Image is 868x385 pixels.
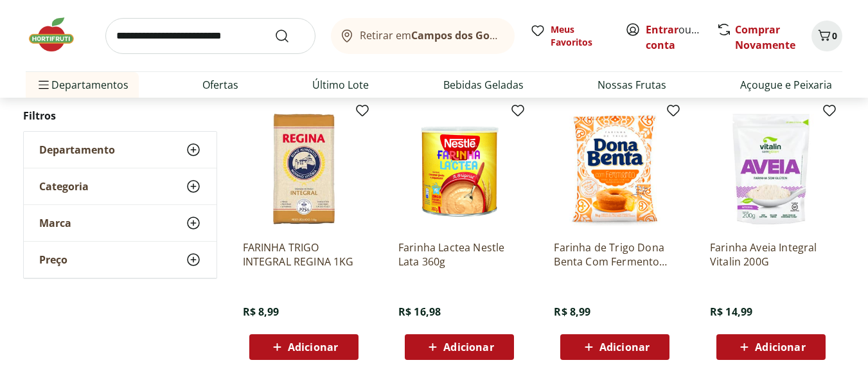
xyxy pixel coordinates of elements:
span: Adicionar [288,342,338,352]
a: Farinha Aveia Integral Vitalin 200G [710,240,832,269]
span: Departamentos [36,69,128,100]
button: Retirar emCampos dos Goytacazes/[GEOGRAPHIC_DATA] [331,18,515,54]
button: Submit Search [274,28,305,44]
a: Açougue e Peixaria [740,77,832,93]
span: ou [646,22,703,53]
button: Preço [24,242,217,278]
a: Ofertas [202,77,238,93]
span: Marca [39,217,71,229]
span: Preço [39,253,67,266]
button: Adicionar [405,334,514,360]
img: Farinha Lactea Nestle Lata 360g [398,108,520,230]
a: Meus Favoritos [530,23,610,49]
a: Criar conta [646,22,716,52]
a: Entrar [646,22,678,37]
span: 0 [832,30,837,42]
button: Adicionar [560,334,669,360]
span: R$ 8,99 [554,305,590,319]
a: Farinha Lactea Nestle Lata 360g [398,240,520,269]
img: Farinha de Trigo Dona Benta Com Fermento 1Kg [554,108,676,230]
span: Adicionar [755,342,805,352]
button: Adicionar [249,334,359,360]
b: Campos dos Goytacazes/[GEOGRAPHIC_DATA] [411,28,644,42]
button: Marca [24,205,217,241]
button: Menu [36,69,51,100]
span: Adicionar [599,342,650,352]
img: Farinha Aveia Integral Vitalin 200G [710,108,832,230]
button: Adicionar [716,334,826,360]
span: Adicionar [443,342,493,352]
span: Meus Favoritos [551,23,610,49]
button: Carrinho [811,21,842,51]
a: Bebidas Geladas [443,77,524,93]
img: FARINHA TRIGO INTEGRAL REGINA 1KG [243,108,365,230]
button: Departamento [24,132,217,168]
a: Nossas Frutas [598,77,666,93]
span: R$ 14,99 [710,305,752,319]
h2: Filtros [23,103,217,129]
a: Último Lote [312,77,369,93]
span: Retirar em [360,30,502,41]
span: Categoria [39,180,89,193]
span: R$ 16,98 [398,305,441,319]
a: Comprar Novamente [735,22,795,52]
button: Categoria [24,168,217,204]
img: Hortifruti [26,15,90,54]
a: Farinha de Trigo Dona Benta Com Fermento 1Kg [554,240,676,269]
input: search [105,18,315,54]
a: FARINHA TRIGO INTEGRAL REGINA 1KG [243,240,365,269]
span: Departamento [39,143,115,156]
span: R$ 8,99 [243,305,279,319]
